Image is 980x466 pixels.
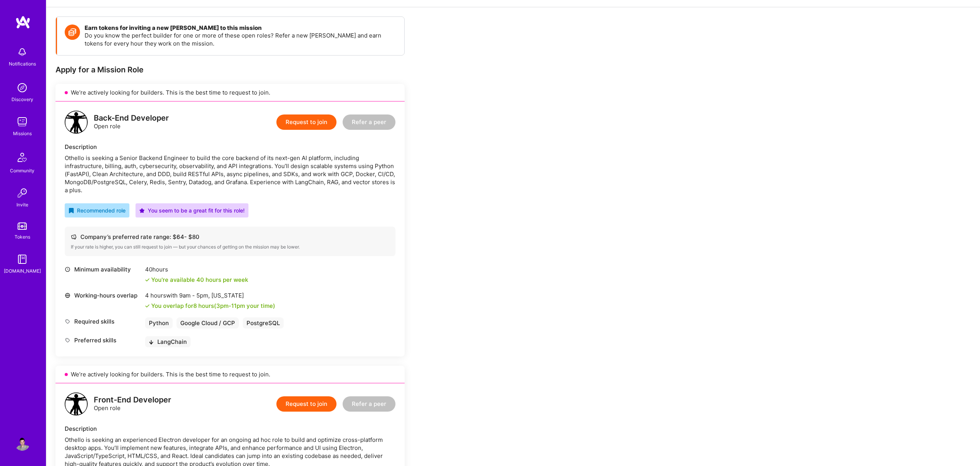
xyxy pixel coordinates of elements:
div: Open role [94,396,171,412]
div: LangChain [145,336,191,347]
img: guide book [15,252,30,267]
div: Open role [94,114,169,130]
div: You overlap for 8 hours ( your time) [151,302,275,310]
div: 40 hours [145,265,248,273]
i: icon BlackArrowDown [149,340,154,345]
div: We’re actively looking for builders. This is the best time to request to join. [56,84,405,101]
i: icon Check [145,304,150,308]
img: logo [65,392,88,415]
div: Tokens [15,233,30,241]
div: We’re actively looking for builders. This is the best time to request to join. [56,366,405,383]
i: icon World [65,293,70,298]
img: discovery [15,80,30,95]
div: Working-hours overlap [65,291,141,299]
div: Required skills [65,317,141,325]
div: Description [65,143,395,151]
i: icon PurpleStar [139,208,145,213]
button: Refer a peer [343,114,395,130]
div: Invite [16,201,28,209]
div: Othello is seeking a Senior Backend Engineer to build the core backend of its next-gen AI platfor... [65,154,395,194]
div: Notifications [9,60,36,68]
div: Python [145,317,173,329]
div: Minimum availability [65,265,141,273]
div: Community [10,167,34,175]
i: icon Clock [65,267,70,272]
div: If your rate is higher, you can still request to join — but your chances of getting on the missio... [71,244,389,250]
i: icon RecommendedBadge [69,208,74,213]
div: Preferred skills [65,336,141,344]
button: Refer a peer [343,396,395,412]
img: User Avatar [15,435,30,451]
button: Request to join [276,396,336,412]
img: Community [13,148,31,167]
p: Do you know the perfect builder for one or more of these open roles? Refer a new [PERSON_NAME] an... [85,31,397,47]
i: icon Tag [65,319,70,324]
a: User Avatar [13,435,32,451]
div: Discovery [11,95,33,103]
div: Back-End Developer [94,114,169,122]
div: Google Cloud / GCP [176,317,239,329]
img: logo [15,15,31,29]
div: [DOMAIN_NAME] [4,267,41,275]
div: Recommended role [69,206,126,214]
img: tokens [18,222,27,230]
div: Front-End Developer [94,396,171,404]
img: teamwork [15,114,30,129]
div: Description [65,425,395,433]
h4: Earn tokens for inviting a new [PERSON_NAME] to this mission [85,25,397,31]
img: Invite [15,185,30,201]
span: 3pm - 11pm [216,302,245,309]
i: icon Check [145,278,150,282]
button: Request to join [276,114,336,130]
div: Missions [13,129,32,137]
img: bell [15,44,30,60]
div: Apply for a Mission Role [56,65,405,75]
i: icon Tag [65,337,70,343]
i: icon Cash [71,234,77,240]
div: Company’s preferred rate range: $ 64 - $ 80 [71,233,389,241]
div: You seem to be a great fit for this role! [139,206,245,214]
img: Token icon [65,25,80,40]
div: PostgreSQL [243,317,284,329]
img: logo [65,111,88,134]
span: 9am - 5pm , [178,292,211,299]
div: 4 hours with [US_STATE] [145,291,275,299]
div: You're available 40 hours per week [145,276,248,284]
